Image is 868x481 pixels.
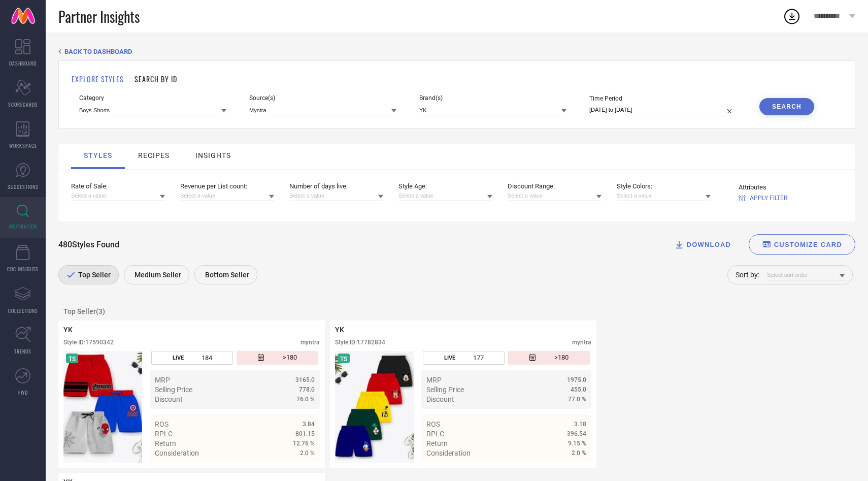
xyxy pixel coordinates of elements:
button: CUSTOMIZE CARD [749,234,855,255]
span: 3.84 [303,421,315,428]
div: Search [772,103,802,110]
span: >180 [554,354,569,362]
span: Details [563,467,586,475]
span: Return [155,439,176,447]
span: 2.0 % [572,450,586,457]
span: DOWNLOAD [687,241,731,248]
span: 396.54 [567,430,586,437]
a: Details [282,467,315,475]
img: Style preview image [335,351,414,463]
span: 3.18 [574,421,586,428]
span: SUGGESTIONS [8,183,39,190]
input: Select a value [289,190,383,201]
span: Discount [155,395,183,403]
input: Select a value [71,190,165,201]
input: Select a value [398,190,492,201]
span: LIVE [444,355,455,361]
span: Details [292,467,315,475]
input: Select sort order [767,270,845,280]
span: Medium Seller [132,271,181,279]
span: 9.15 % [568,440,586,447]
span: YK [335,326,344,334]
span: Top Seller [76,271,111,279]
input: Select a value [617,190,711,201]
span: TS [69,356,76,363]
span: WORKSPACE [9,142,37,149]
span: Selling Price [155,386,192,394]
span: COLLECTIONS [8,307,38,314]
span: >180 [283,354,297,362]
span: Style Colors : [617,182,711,190]
h1: SEARCH BY ID [135,74,177,84]
span: Bottom Seller [203,271,249,279]
h1: EXPLORE STYLES [72,74,124,84]
span: TS [340,356,347,363]
span: 480 Styles Found [58,240,119,249]
span: Brand(s) [419,94,566,102]
span: Number of days live : [289,182,383,190]
button: Search [759,98,814,115]
span: SCORECARDS [8,101,38,108]
img: Style preview image [63,351,142,463]
div: Open download list [783,7,801,25]
span: Discount [426,395,454,403]
span: RPLC [426,430,444,438]
div: myntra [301,339,320,346]
span: 184 [202,354,212,362]
div: Number of days since the style was first listed on the platform [508,351,590,365]
span: Return [426,439,448,447]
span: ROS [155,420,169,428]
span: APPLY FILTER [750,195,787,202]
span: 3165.0 [295,376,315,383]
div: myntra [572,339,591,346]
span: 77.0 % [568,396,586,403]
div: Number of days the style has been live on the platform [151,351,233,365]
div: Click to view image [63,351,142,463]
span: Consideration [426,449,471,457]
div: Number of days since the style was first listed on the platform [237,351,318,365]
div: Back TO Dashboard [58,48,855,55]
span: FWD [18,389,28,396]
span: INSPIRATION [9,222,37,230]
a: Details [553,467,586,475]
span: MRP [426,376,442,384]
div: Sort by: [736,271,759,279]
span: DASHBOARD [9,59,37,67]
span: 76.0 % [296,396,315,403]
span: Revenue per List count : [180,182,274,190]
div: insights [195,151,231,159]
span: 801.15 [295,430,315,437]
span: Discount Range : [508,182,602,190]
div: styles [84,151,112,159]
span: 455.0 [571,386,586,393]
span: 2.0 % [300,450,315,457]
span: MRP [155,376,170,384]
span: LIVE [173,355,184,361]
span: 778.0 [299,386,315,393]
span: TRENDS [14,347,31,355]
span: Category [79,94,226,102]
span: 1975.0 [567,376,586,383]
input: Select time period [589,105,737,115]
span: 12.76 % [293,440,315,447]
div: Click to view image [335,351,414,463]
span: Selling Price [426,386,464,394]
input: Select a value [180,190,274,201]
span: RPLC [155,430,173,438]
span: Top Seller ( 3 ) [58,302,855,320]
span: Attributes [739,183,787,191]
span: Style Age : [398,182,492,190]
span: CDC INSIGHTS [7,265,39,273]
span: BACK TO DASHBOARD [64,48,132,55]
span: Source(s) [249,94,396,102]
span: Partner Insights [58,6,140,27]
button: DOWNLOAD [661,234,744,255]
div: Style ID: 17782834 [335,339,385,346]
span: YK [63,326,73,334]
span: CUSTOMIZE CARD [774,241,842,248]
span: Rate of Sale : [71,182,165,190]
span: Consideration [155,449,199,457]
span: ROS [426,420,440,428]
div: Style ID: 17590342 [63,339,114,346]
span: Time Period [589,95,737,102]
